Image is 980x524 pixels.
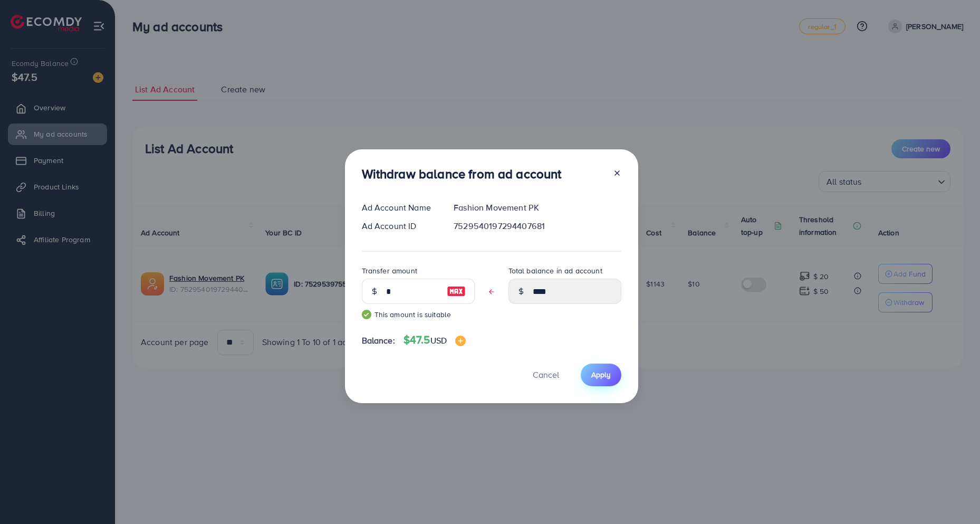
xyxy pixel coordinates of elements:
[533,369,559,380] span: Cancel
[362,335,395,347] span: Balance:
[353,202,446,214] div: Ad Account Name
[520,364,572,386] button: Cancel
[581,364,621,386] button: Apply
[430,335,447,346] span: USD
[591,369,611,380] span: Apply
[455,336,466,346] img: image
[445,220,629,232] div: 7529540197294407681
[362,166,562,182] h3: Withdraw balance from ad account
[362,309,475,320] small: This amount is suitable
[935,477,972,516] iframe: Chat
[403,334,466,347] h4: $47.5
[508,265,602,276] label: Total balance in ad account
[362,265,417,276] label: Transfer amount
[447,285,466,298] img: image
[353,220,446,232] div: Ad Account ID
[445,202,629,214] div: Fashion Movement PK
[362,310,371,319] img: guide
